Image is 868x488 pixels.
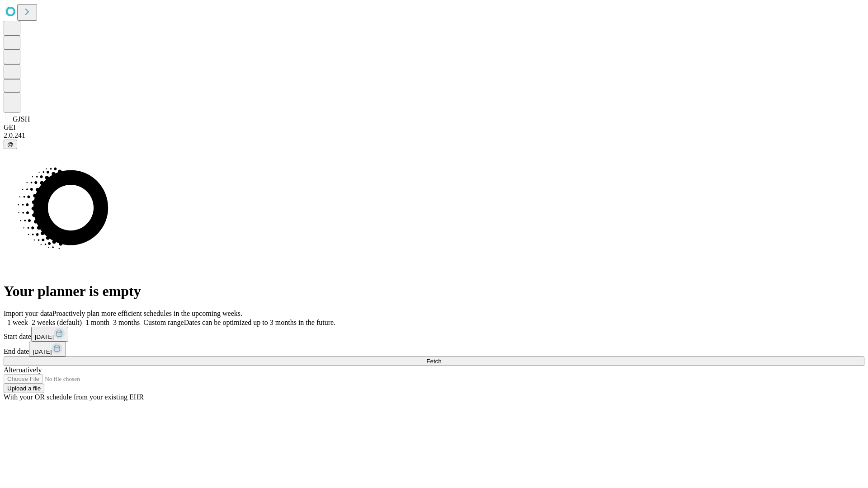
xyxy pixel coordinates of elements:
button: @ [4,140,17,149]
span: Custom range [143,319,184,326]
button: Upload a file [4,384,44,393]
span: Import your data [4,310,52,317]
button: [DATE] [29,342,66,357]
button: [DATE] [31,327,68,342]
button: Fetch [4,357,864,366]
div: Start date [4,327,864,342]
div: 2.0.241 [4,131,864,140]
div: GEI [4,123,864,131]
span: 1 month [85,319,109,326]
span: Alternatively [4,366,42,374]
span: Fetch [426,358,441,365]
span: GJSH [13,115,30,123]
span: @ [7,141,14,148]
span: [DATE] [33,348,52,355]
span: Proactively plan more efficient schedules in the upcoming weeks. [52,310,242,317]
span: Dates can be optimized up to 3 months in the future. [184,319,335,326]
span: [DATE] [35,333,54,340]
span: 3 months [113,319,140,326]
span: 2 weeks (default) [32,319,82,326]
span: With your OR schedule from your existing EHR [4,393,144,401]
span: 1 week [7,319,28,326]
h1: Your planner is empty [4,283,864,300]
div: End date [4,342,864,357]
